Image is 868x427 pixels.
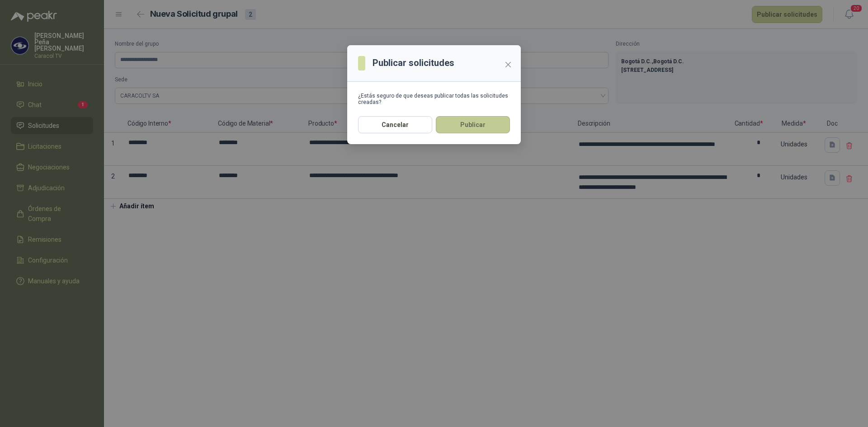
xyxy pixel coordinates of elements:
[501,57,515,72] button: Close
[358,116,432,133] button: Cancelar
[505,61,512,68] span: close
[436,116,510,133] button: Publicar
[373,56,454,70] h3: Publicar solicitudes
[358,93,510,105] div: ¿Estás seguro de que deseas publicar todas las solicitudes creadas?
